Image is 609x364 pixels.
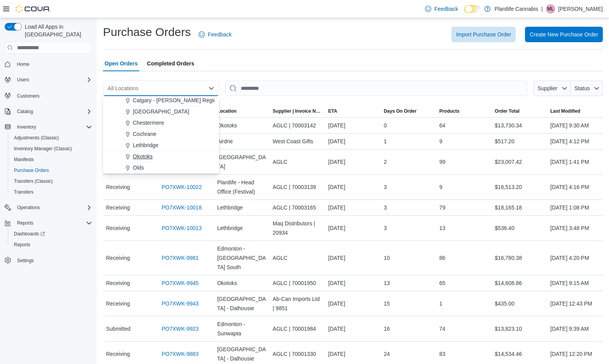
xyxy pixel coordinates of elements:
[14,122,92,132] span: Inventory
[269,118,325,133] div: AGLC | 70003142
[439,349,446,359] span: 83
[14,218,36,228] button: Reports
[11,133,62,143] a: Adjustments (Classic)
[381,105,436,117] button: Days On Order
[11,229,48,239] a: Dashboards
[14,107,36,116] button: Catalog
[161,324,199,333] a: PO7XWK-9923
[161,182,202,192] a: PO7XWK-10022
[422,1,461,17] a: Feedback
[547,250,603,266] div: [DATE] 4:20 PM
[269,291,325,316] div: Ab-Can Imports Ltd | 9851
[384,299,390,308] span: 15
[217,203,243,212] span: Lethbridge
[217,319,266,338] span: Edmonton - Sunwapta
[106,324,130,333] span: Submitted
[2,90,95,101] button: Customers
[538,85,558,91] span: Supplier
[492,346,547,362] div: $14,534.46
[11,133,92,143] span: Adjustments (Classic)
[492,250,547,266] div: $16,780.38
[464,5,480,13] input: Dark Mode
[161,299,199,308] a: PO7XWK-9943
[11,166,92,175] span: Purchase Orders
[8,187,95,197] button: Transfers
[14,75,32,84] button: Users
[217,244,266,272] span: Edmonton - [GEOGRAPHIC_DATA] South
[547,346,603,362] div: [DATE] 12:20 PM
[325,105,381,117] button: ETA
[492,296,547,311] div: $435.00
[384,157,387,167] span: 2
[106,349,130,359] span: Receiving
[492,321,547,337] div: $13,823.10
[269,200,325,215] div: AGLC | 70003165
[103,117,219,129] button: Chestermere
[328,108,337,114] span: ETA
[133,164,144,172] span: Olds
[103,106,219,117] button: [GEOGRAPHIC_DATA]
[547,321,603,337] div: [DATE] 9:39 AM
[492,200,547,215] div: $18,165.18
[17,93,39,99] span: Customers
[8,143,95,154] button: Inventory Manager (Classic)
[439,108,460,114] span: Products
[161,223,202,233] a: PO7XWK-10013
[106,223,130,233] span: Receiving
[14,256,92,265] span: Settings
[494,4,538,14] p: Plantlife Cannabis
[439,324,446,333] span: 74
[547,220,603,236] div: [DATE] 3:48 PM
[384,278,390,288] span: 13
[133,130,156,138] span: Cochrane
[106,182,130,192] span: Receiving
[11,155,92,164] span: Manifests
[14,203,92,212] span: Operations
[217,121,237,130] span: Okotoks
[133,96,224,104] span: Calgary - [PERSON_NAME] Regional
[325,220,381,236] div: [DATE]
[439,203,446,212] span: 79
[14,135,59,141] span: Adjustments (Classic)
[161,349,199,359] a: PO7XWK-9883
[547,4,554,14] span: ML
[8,228,95,239] a: Dashboards
[325,250,381,266] div: [DATE]
[17,220,33,226] span: Reports
[133,153,153,160] span: Okotoks
[11,177,56,186] a: Transfers (Classic)
[11,144,92,153] span: Inventory Manager (Classic)
[161,253,199,263] a: PO7XWK-9981
[14,156,34,163] span: Manifests
[269,134,325,149] div: West Coast Gifts
[436,105,492,117] button: Products
[103,24,191,40] h1: Purchase Orders
[492,179,547,195] div: $16,513.20
[14,256,37,265] a: Settings
[575,85,590,91] span: Status
[14,122,39,132] button: Inventory
[8,239,95,250] button: Reports
[17,77,29,83] span: Users
[269,179,325,195] div: AGLC | 70003139
[14,203,43,212] button: Operations
[492,154,547,170] div: $23,007.42
[17,204,40,211] span: Operations
[325,118,381,133] div: [DATE]
[11,187,92,197] span: Transfers
[451,27,516,42] button: Import Purchase Order
[147,56,194,71] span: Completed Orders
[8,154,95,165] button: Manifests
[325,296,381,311] div: [DATE]
[217,278,237,288] span: Okotoks
[492,220,547,236] div: $536.40
[541,4,543,14] p: |
[217,137,233,146] span: Airdrie
[2,58,95,70] button: Home
[196,27,235,42] a: Feedback
[492,118,547,133] div: $13,730.34
[133,141,158,149] span: Lethbridge
[439,157,446,167] span: 99
[2,255,95,266] button: Settings
[547,275,603,291] div: [DATE] 9:15 AM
